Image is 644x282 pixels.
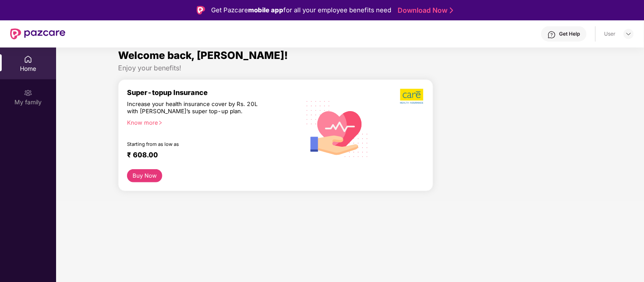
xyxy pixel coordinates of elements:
img: svg+xml;base64,PHN2ZyBpZD0iRHJvcGRvd24tMzJ4MzIiIHhtbG5zPSJodHRwOi8vd3d3LnczLm9yZy8yMDAwL3N2ZyIgd2... [625,31,632,37]
div: User [604,31,616,37]
div: Enjoy your benefits! [118,64,582,73]
div: Starting from as low as [127,141,265,147]
img: svg+xml;base64,PHN2ZyB3aWR0aD0iMjAiIGhlaWdodD0iMjAiIHZpZXdCb3g9IjAgMCAyMCAyMCIgZmlsbD0ibm9uZSIgeG... [24,89,32,97]
img: svg+xml;base64,PHN2ZyB4bWxucz0iaHR0cDovL3d3dy53My5vcmcvMjAwMC9zdmciIHhtbG5zOnhsaW5rPSJodHRwOi8vd3... [300,91,375,166]
strong: mobile app [248,6,283,14]
div: Get Pazcare for all your employee benefits need [211,5,391,15]
div: ₹ 608.00 [127,151,292,161]
a: Download Now [398,6,451,15]
span: right [158,120,163,125]
img: b5dec4f62d2307b9de63beb79f102df3.png [400,88,424,104]
img: Stroke [450,6,453,15]
button: Buy Now [127,169,163,182]
img: svg+xml;base64,PHN2ZyBpZD0iSG9tZSIgeG1sbnM9Imh0dHA6Ly93d3cudzMub3JnLzIwMDAvc3ZnIiB3aWR0aD0iMjAiIG... [24,55,32,64]
div: Increase your health insurance cover by Rs. 20L with [PERSON_NAME]’s super top-up plan. [127,101,264,115]
span: Welcome back, [PERSON_NAME]! [118,49,288,61]
img: svg+xml;base64,PHN2ZyBpZD0iSGVscC0zMngzMiIgeG1sbnM9Imh0dHA6Ly93d3cudzMub3JnLzIwMDAvc3ZnIiB3aWR0aD... [548,31,556,39]
img: Logo [197,6,205,14]
div: Super-topup Insurance [127,88,301,97]
div: Get Help [559,31,580,37]
img: New Pazcare Logo [10,28,65,39]
div: Know more [127,119,296,125]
